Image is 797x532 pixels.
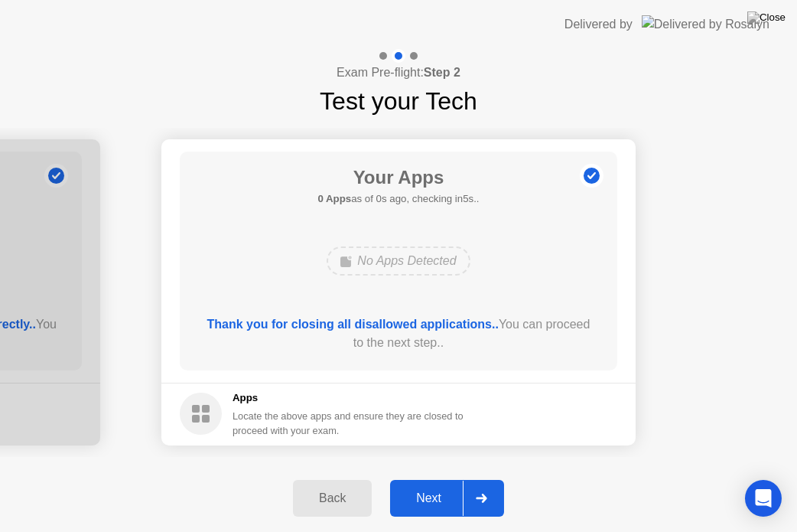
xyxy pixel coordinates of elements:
[202,315,596,352] div: You can proceed to the next step..
[395,491,463,505] div: Next
[317,191,479,207] h5: as of 0s ago, checking in5s..
[293,480,372,517] button: Back
[233,390,464,406] h5: Apps
[320,83,477,119] h1: Test your Tech
[207,318,499,331] b: Thank you for closing all disallowed applications..
[564,15,633,34] div: Delivered by
[642,15,769,33] img: Delivered by Rosalyn
[390,480,504,517] button: Next
[317,193,351,204] b: 0 Apps
[747,11,786,24] img: Close
[317,164,479,191] h1: Your Apps
[337,64,460,82] h4: Exam Pre-flight:
[424,66,460,79] b: Step 2
[327,246,470,276] div: No Apps Detected
[298,491,367,505] div: Back
[233,409,464,438] div: Locate the above apps and ensure they are closed to proceed with your exam.
[745,480,782,517] div: Open Intercom Messenger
